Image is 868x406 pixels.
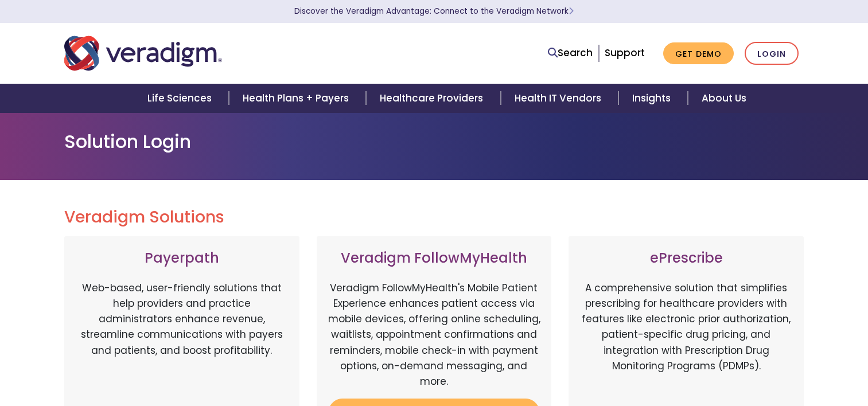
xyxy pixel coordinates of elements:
[64,131,804,153] h1: Solution Login
[134,84,229,113] a: Life Sciences
[663,42,734,65] a: Get Demo
[688,84,760,113] a: About Us
[548,45,593,61] a: Search
[76,250,288,267] h3: Payerpath
[64,34,222,72] img: Veradigm logo
[328,250,540,267] h3: Veradigm FollowMyHealth
[605,46,645,60] a: Support
[229,84,366,113] a: Health Plans + Payers
[501,84,618,113] a: Health IT Vendors
[328,280,540,389] p: Veradigm FollowMyHealth's Mobile Patient Experience enhances patient access via mobile devices, o...
[745,42,799,65] a: Login
[366,84,500,113] a: Healthcare Providers
[580,250,792,267] h3: ePrescribe
[294,6,574,17] a: Discover the Veradigm Advantage: Connect to the Veradigm NetworkLearn More
[64,208,804,227] h2: Veradigm Solutions
[580,280,792,401] p: A comprehensive solution that simplifies prescribing for healthcare providers with features like ...
[76,280,288,401] p: Web-based, user-friendly solutions that help providers and practice administrators enhance revenu...
[618,84,688,113] a: Insights
[569,6,574,17] span: Learn More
